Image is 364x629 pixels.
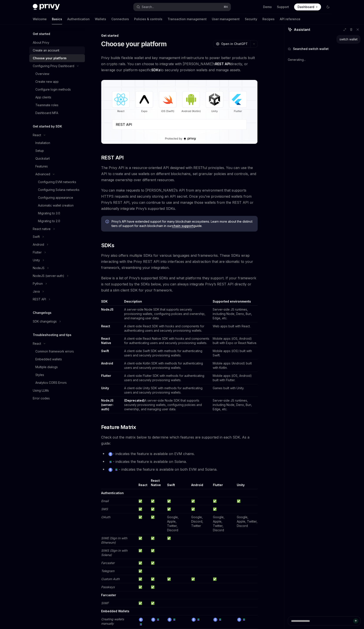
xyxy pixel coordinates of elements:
[101,361,113,365] a: Android
[211,513,235,534] td: Google, Apple, Twitter, Discord
[101,40,167,48] h1: Choose your platform
[33,332,71,338] h5: Troubleshooting and tips
[165,478,189,489] th: Swift
[165,513,189,534] td: Google, Apple, Twitter, Discord
[134,14,162,24] a: Policies & controls
[101,386,109,390] a: Unity
[33,297,46,302] div: REST API
[33,289,40,294] div: Java
[109,460,112,464] img: solana.png
[29,387,85,394] a: Using LLMs
[33,4,60,10] img: dark logo
[189,478,211,489] th: Android
[211,478,235,489] th: Flutter
[168,14,207,24] a: Transaction management
[215,62,230,66] strong: REST API
[35,148,44,153] div: Setup
[101,577,120,581] em: Custom Auth
[101,275,258,293] span: Below is a list of Privy’s supported SDKs and what platforms they support. If your framework is n...
[165,505,189,513] td: ✅
[29,363,85,371] a: Multiple dialogs
[33,341,41,346] div: React
[280,14,300,24] a: API reference
[109,468,112,472] img: ethereum.png
[33,273,64,278] div: NodeJS (server-auth)
[124,399,145,402] strong: (Deprecated)
[165,575,189,583] td: ✅
[101,165,258,183] span: The Privy API is a resource-oriented API designed with RESTful principles. You can use the API to...
[211,372,257,384] td: Mobile apps (iOS, Android) built with Flutter.
[29,155,85,162] a: Quickstart
[33,132,41,138] div: React
[33,242,44,247] div: Android
[33,388,49,393] div: Using LLMs
[137,547,149,559] td: ✅
[277,5,289,9] a: Support
[137,599,149,607] td: ✅
[33,234,40,239] div: Swift
[29,394,85,402] a: Error codes
[33,250,42,255] div: Flutter
[35,349,74,354] div: Common framework errors
[211,359,257,372] td: Mobile apps (Android) built with Kotlin.
[172,224,193,228] a: chain support
[149,478,165,489] th: React Native
[29,217,85,225] a: Migrating to 2.0
[101,308,114,311] a: NodeJS
[35,164,48,169] div: Features
[35,79,59,84] div: Create new app
[211,397,257,413] td: Server-side JS runtimes, including Node, Deno, Bun, Edge, etc.
[122,322,211,335] td: A client-side React SDK with hooks and components for authenticating users and securely provision...
[339,37,357,41] div: switch wallet
[33,56,66,61] div: Choose your platform
[101,80,258,144] img: images/Platform2.png
[35,87,71,92] div: Configure login methods
[122,384,211,397] td: A client-side Unity SDK with methods for authenticating users and securely provisioning wallets.
[137,478,149,489] th: React
[101,451,258,457] li: - indicates the feature is available on EVM chains.
[149,559,165,567] td: ✅
[353,618,358,624] button: Send message
[151,68,160,72] strong: SDKs
[101,187,258,212] span: You can make requests to [PERSON_NAME]’s API from any environment that supports HTTPS requests an...
[101,242,114,249] span: SDKs
[142,4,154,10] div: Search...
[33,48,59,53] div: Create an account
[35,357,62,362] div: Embedded wallets
[29,194,85,202] a: Configuring appearance
[29,379,85,387] a: Analytics CORS Errors
[101,593,116,597] strong: Farcaster
[35,103,58,108] div: Teammate roles
[101,374,111,378] a: Flutter
[29,139,85,147] a: Installation
[29,101,85,109] a: Teammate roles
[29,39,85,46] a: About Privy
[122,359,211,372] td: A client-side Kotlin SDK with methods for authenticating users and securely provisioning wallets.
[137,497,149,505] td: ✅
[67,14,90,24] a: Authentication
[101,399,114,411] a: NodeJS (server-auth)
[95,14,106,24] a: Wallets
[137,559,149,567] td: ✅
[101,55,258,73] span: Privy builds flexible wallet and key management infrastructure to power better products built on ...
[235,513,257,534] td: Google, Apple, Twitter, Discord
[101,252,258,271] span: Privy also offers multiple SDKs for various languages and frameworks. These SDKs wrap interacting...
[211,505,235,513] td: ✅
[211,299,257,306] th: Supported environments
[29,54,85,62] a: Choose your platform
[101,536,127,544] em: SIWE (Sign In with Ethereum)
[294,3,321,10] a: Dashboard
[33,258,40,263] div: Unity
[52,14,62,24] a: Basics
[149,534,165,547] td: ✅
[101,466,258,472] li: - indicates the feature is available on both EVM and Solana.
[33,310,51,315] h5: Changelogs
[263,5,272,9] a: Demo
[235,497,257,505] td: ✅
[35,372,44,377] div: Styles
[101,491,124,495] strong: Authentication
[211,306,257,322] td: Server-side JS runtimes, including Node, Deno, Bun, Edge, etc.
[211,575,235,583] td: ✅
[29,93,85,101] a: App clients
[149,505,165,513] td: ✅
